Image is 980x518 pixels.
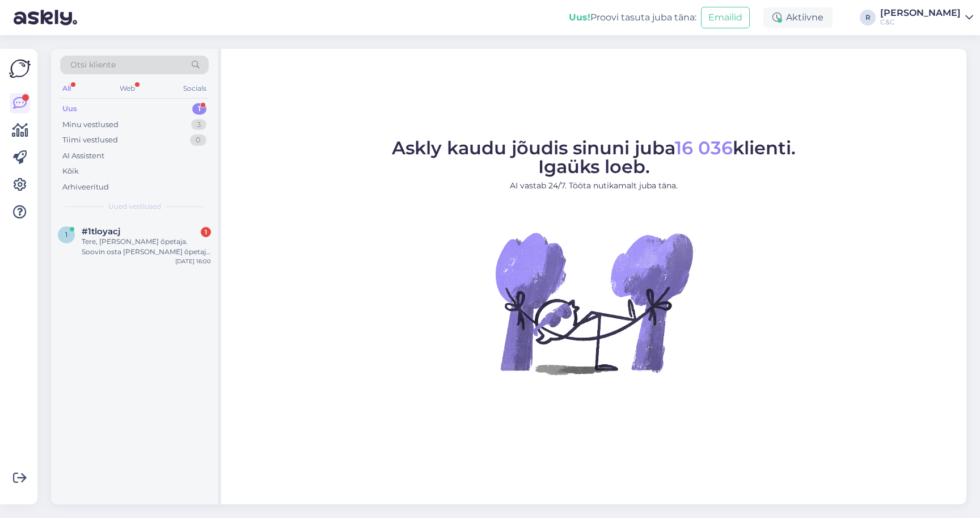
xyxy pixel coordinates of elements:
div: Tere, [PERSON_NAME] õpetaja. Soovin osta [PERSON_NAME] õpetaja soodustusega aga mul ei ole ITIC k... [82,237,211,257]
div: Aktiivne [763,7,833,28]
span: Uued vestlused [108,201,161,212]
span: 1 [65,230,67,239]
div: 3 [191,119,206,130]
div: Minu vestlused [62,119,119,130]
div: 1 [201,227,211,237]
span: Askly kaudu jõudis sinuni juba klienti. Igaüks loeb. [392,137,796,178]
div: All [60,81,73,96]
p: AI vastab 24/7. Tööta nutikamalt juba täna. [392,180,796,192]
div: Kõik [62,166,79,177]
button: Emailid [701,7,750,28]
img: No Chat active [492,201,696,405]
div: Tiimi vestlused [62,134,118,146]
div: 0 [190,134,206,146]
div: Web [117,81,137,96]
div: C&C [880,18,961,27]
b: Uus! [569,12,590,23]
div: AI Assistent [62,150,104,162]
span: 16 036 [675,137,733,159]
div: 1 [192,103,206,115]
div: Proovi tasuta juba täna: [569,11,696,24]
span: Otsi kliente [70,59,116,71]
div: R [860,10,876,26]
div: Socials [181,81,209,96]
img: Askly Logo [9,58,31,79]
div: [DATE] 16:00 [175,257,211,266]
span: #1tloyacj [82,226,120,237]
a: [PERSON_NAME]C&C [880,9,973,27]
div: Arhiveeritud [62,182,109,193]
div: Uus [62,103,77,115]
div: [PERSON_NAME] [880,9,961,18]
